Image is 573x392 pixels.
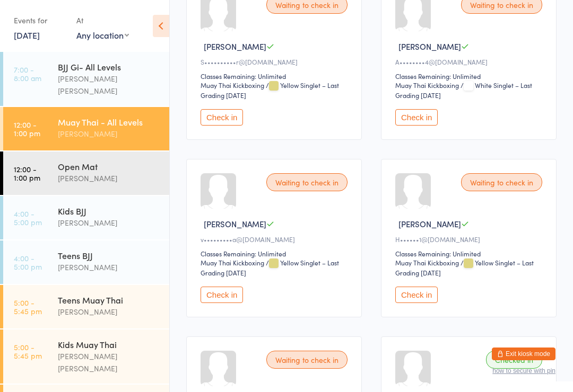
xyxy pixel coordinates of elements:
[201,249,351,258] div: Classes Remaining: Unlimited
[395,72,545,81] div: Classes Remaining: Unlimited
[204,218,266,229] span: [PERSON_NAME]
[395,287,438,303] button: Check in
[3,107,169,150] a: 12:00 -1:00 pmMuay Thai - All Levels[PERSON_NAME]
[395,109,438,126] button: Check in
[14,209,42,226] time: 4:00 - 5:00 pm
[58,338,160,350] div: Kids Muay Thai
[3,152,169,195] a: 12:00 -1:00 pmOpen Mat[PERSON_NAME]
[14,120,40,137] time: 12:00 - 1:00 pm
[3,285,169,328] a: 5:00 -5:45 pmTeens Muay Thai[PERSON_NAME]
[58,172,160,184] div: [PERSON_NAME]
[58,217,160,229] div: [PERSON_NAME]
[14,12,66,29] div: Events for
[395,57,545,66] div: A••••••••4@[DOMAIN_NAME]
[58,350,160,375] div: [PERSON_NAME] [PERSON_NAME]
[461,173,542,191] div: Waiting to check in
[14,298,42,315] time: 5:00 - 5:45 pm
[201,81,264,90] div: Muay Thai Kickboxing
[492,367,555,375] button: how to secure with pin
[204,41,266,52] span: [PERSON_NAME]
[201,258,264,267] div: Muay Thai Kickboxing
[266,351,348,369] div: Waiting to check in
[395,81,459,90] div: Muay Thai Kickboxing
[58,61,160,73] div: BJJ Gi- All Levels
[398,218,461,229] span: [PERSON_NAME]
[486,351,542,369] div: Checked in
[266,173,348,191] div: Waiting to check in
[395,258,459,267] div: Muay Thai Kickboxing
[398,41,461,52] span: [PERSON_NAME]
[201,235,351,244] div: v•••••••••a@[DOMAIN_NAME]
[58,250,160,261] div: Teens BJJ
[395,249,545,258] div: Classes Remaining: Unlimited
[58,161,160,172] div: Open Mat
[3,196,169,239] a: 4:00 -5:00 pmKids BJJ[PERSON_NAME]
[492,348,555,360] button: Exit kiosk mode
[14,65,41,82] time: 7:00 - 8:00 am
[58,294,160,306] div: Teens Muay Thai
[3,52,169,106] a: 7:00 -8:00 amBJJ Gi- All Levels[PERSON_NAME] [PERSON_NAME]
[14,165,40,182] time: 12:00 - 1:00 pm
[58,128,160,140] div: [PERSON_NAME]
[14,254,42,271] time: 4:00 - 5:00 pm
[58,306,160,318] div: [PERSON_NAME]
[14,343,42,360] time: 5:00 - 5:45 pm
[3,329,169,384] a: 5:00 -5:45 pmKids Muay Thai[PERSON_NAME] [PERSON_NAME]
[201,57,351,66] div: S••••••••••r@[DOMAIN_NAME]
[201,287,243,303] button: Check in
[58,205,160,217] div: Kids BJJ
[201,109,243,126] button: Check in
[76,12,129,29] div: At
[395,235,545,244] div: H••••••1@[DOMAIN_NAME]
[58,116,160,128] div: Muay Thai - All Levels
[58,261,160,273] div: [PERSON_NAME]
[14,29,40,41] a: [DATE]
[76,29,129,41] div: Any location
[3,240,169,284] a: 4:00 -5:00 pmTeens BJJ[PERSON_NAME]
[58,73,160,97] div: [PERSON_NAME] [PERSON_NAME]
[201,72,351,81] div: Classes Remaining: Unlimited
